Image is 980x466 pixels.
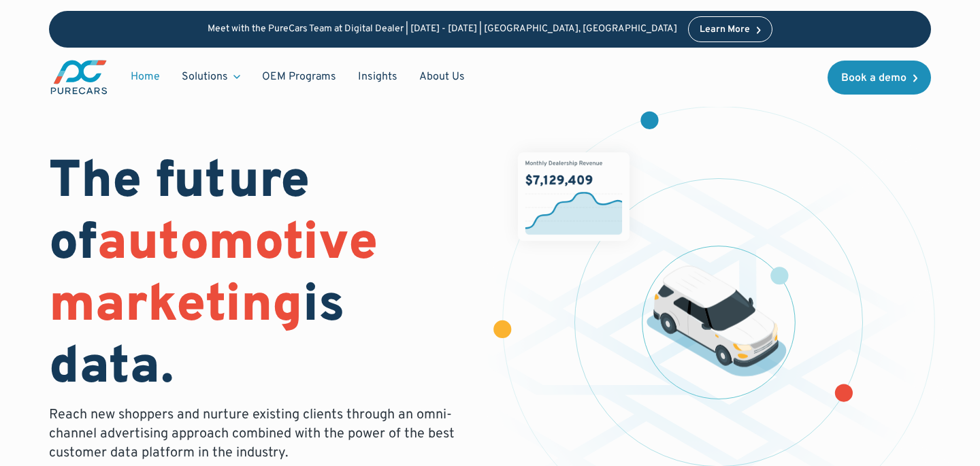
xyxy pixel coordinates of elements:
img: illustration of a vehicle [647,265,787,376]
a: main [49,59,109,96]
a: Learn More [688,16,772,42]
div: Solutions [171,64,251,90]
div: Learn More [700,25,750,35]
p: Meet with the PureCars Team at Digital Dealer | [DATE] - [DATE] | [GEOGRAPHIC_DATA], [GEOGRAPHIC_... [208,24,677,35]
h1: The future of is data. [49,152,474,401]
img: purecars logo [49,59,109,96]
a: Insights [347,64,408,90]
a: Book a demo [828,61,931,95]
img: chart showing monthly dealership revenue of $7m [518,152,630,242]
div: Solutions [182,69,228,84]
a: Home [120,64,171,90]
a: OEM Programs [251,64,347,90]
p: Reach new shoppers and nurture existing clients through an omni-channel advertising approach comb... [49,405,463,463]
div: Book a demo [841,73,906,84]
span: automotive marketing [49,212,378,339]
a: About Us [408,64,476,90]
